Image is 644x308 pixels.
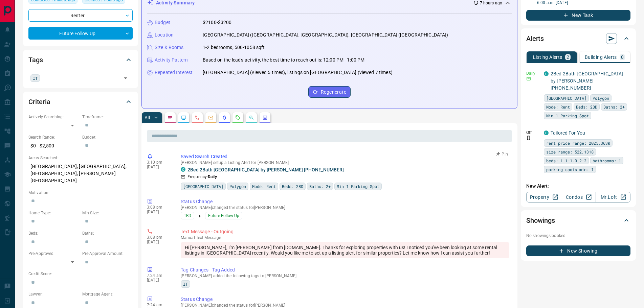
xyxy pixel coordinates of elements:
[576,103,597,110] span: Beds: 2BD
[28,230,79,236] p: Beds:
[546,95,586,101] span: [GEOGRAPHIC_DATA]
[82,134,133,140] p: Budget:
[147,160,171,165] p: 3:10 pm
[187,167,344,172] a: 2Bed 2Bath [GEOGRAPHIC_DATA] by [PERSON_NAME] [PHONE_NUMBER]
[28,190,133,196] p: Motivation:
[155,44,184,51] p: Size & Rooms
[593,95,609,101] span: Polygon
[621,55,624,60] p: 0
[526,136,531,140] svg: Push Notification Only
[181,167,185,172] div: condos.ca
[561,192,596,203] a: Condos
[181,228,509,235] p: Text Message - Outgoing
[28,114,79,120] p: Actively Searching:
[262,115,268,120] svg: Agent Actions
[526,212,630,229] div: Showings
[28,251,79,257] p: Pre-Approved:
[526,233,630,239] p: No showings booked
[337,183,379,190] span: Min 1 Parking Spot
[82,210,133,216] p: Min Size:
[533,55,562,60] p: Listing Alerts
[184,212,191,219] span: TBD
[145,115,150,120] p: All
[546,140,610,146] span: rent price range: 2025,3630
[181,235,509,240] p: Text Message
[203,69,393,76] p: [GEOGRAPHIC_DATA] (viewed 5 times), listings on [GEOGRAPHIC_DATA] (viewed 7 times)
[155,69,193,76] p: Repeated Interest
[208,115,214,120] svg: Emails
[82,230,133,236] p: Baths:
[249,115,254,120] svg: Opportunities
[147,278,171,283] p: [DATE]
[551,130,585,136] a: Tailored For You
[546,112,589,119] span: Min 1 Parking Spot
[181,160,509,165] p: [PERSON_NAME] setup a Listing Alert for [PERSON_NAME]
[229,183,246,190] span: Polygon
[28,54,43,65] h2: Tags
[28,96,50,107] h2: Criteria
[183,183,223,190] span: [GEOGRAPHIC_DATA]
[147,273,171,278] p: 7:24 am
[235,115,241,120] svg: Requests
[82,291,133,297] p: Mortgage Agent:
[147,303,171,307] p: 7:24 am
[181,115,186,120] svg: Lead Browsing Activity
[596,192,630,203] a: Mr.Loft
[33,75,38,81] span: IT
[28,291,79,297] p: Lawyer:
[203,44,265,51] p: 1-2 bedrooms, 500-1058 sqft
[147,210,171,214] p: [DATE]
[121,73,130,83] button: Open
[181,303,509,308] p: [PERSON_NAME] changed the status for [PERSON_NAME]
[282,183,303,190] span: Beds: 2BD
[168,115,173,120] svg: Notes
[147,165,171,169] p: [DATE]
[155,56,188,64] p: Activity Pattern
[526,33,544,44] h2: Alerts
[147,235,171,240] p: 3:08 pm
[155,31,174,39] p: Location
[203,56,364,64] p: Based on the lead's activity, the best time to reach out is: 12:00 PM - 1:00 PM
[28,94,133,110] div: Criteria
[181,296,509,303] p: Status Change
[526,192,561,203] a: Property
[567,55,569,60] p: 2
[181,235,195,240] span: manual
[203,31,448,39] p: [GEOGRAPHIC_DATA] ([GEOGRAPHIC_DATA], [GEOGRAPHIC_DATA]), [GEOGRAPHIC_DATA] ([GEOGRAPHIC_DATA])
[181,274,509,278] p: [PERSON_NAME] added the following tags to [PERSON_NAME]
[181,266,509,274] p: Tag Changes - Tag Added
[181,198,509,205] p: Status Change
[208,174,217,179] strong: Daily
[526,215,555,226] h2: Showings
[222,115,227,120] svg: Listing Alerts
[252,183,276,190] span: Mode: Rent
[28,134,79,140] p: Search Range:
[526,70,540,76] p: Daily
[181,153,509,160] p: Saved Search Created
[551,71,623,91] a: 2Bed 2Bath [GEOGRAPHIC_DATA] by [PERSON_NAME] [PHONE_NUMBER]
[82,251,133,257] p: Pre-Approval Amount:
[28,155,133,161] p: Areas Searched:
[28,210,79,216] p: Home Type:
[309,183,331,190] span: Baths: 2+
[308,86,351,98] button: Regenerate
[492,151,512,157] button: Pin
[603,103,625,110] span: Baths: 2+
[526,245,630,256] button: New Showing
[526,76,531,81] svg: Email
[181,242,509,258] div: Hi [PERSON_NAME], I'm [PERSON_NAME] from [DOMAIN_NAME]. Thanks for exploring properties with us! ...
[28,271,133,277] p: Credit Score:
[147,205,171,210] p: 3:08 pm
[28,9,133,22] div: Renter
[181,205,509,210] p: [PERSON_NAME] changed the status for [PERSON_NAME]
[28,161,133,186] p: [GEOGRAPHIC_DATA], [GEOGRAPHIC_DATA], [GEOGRAPHIC_DATA], [PERSON_NAME][GEOGRAPHIC_DATA]
[526,10,630,21] button: New Task
[546,103,570,110] span: Mode: Rent
[526,183,630,190] p: New Alert:
[546,157,586,164] span: beds: 1.1-1.9,2-2
[187,174,217,180] p: Frequency:
[183,281,188,287] span: IT
[208,212,239,219] span: Future Follow Up
[28,52,133,68] div: Tags
[28,27,133,40] div: Future Follow Up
